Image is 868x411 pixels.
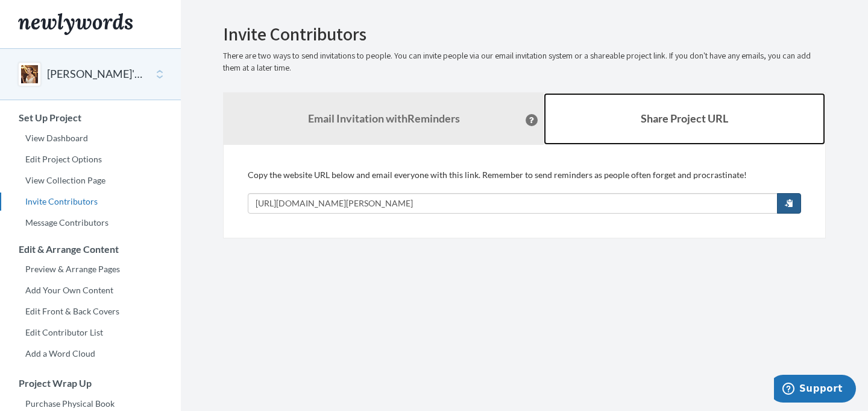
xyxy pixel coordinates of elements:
[1,378,181,389] h3: Project Wrap Up
[248,169,801,214] div: Copy the website URL below and email everyone with this link. Remember to send reminders as peopl...
[308,112,460,125] strong: Email Invitation with Reminders
[774,375,856,405] iframe: Opens a widget where you can chat to one of our agents
[18,13,133,35] img: Newlywords logo
[1,112,181,123] h3: Set Up Project
[223,50,826,74] p: There are two ways to send invitations to people. You can invite people via our email invitation ...
[1,244,181,255] h3: Edit & Arrange Content
[223,24,826,44] h2: Invite Contributors
[47,66,145,82] button: [PERSON_NAME]'s InterVarsity Farewell
[641,112,728,125] b: Share Project URL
